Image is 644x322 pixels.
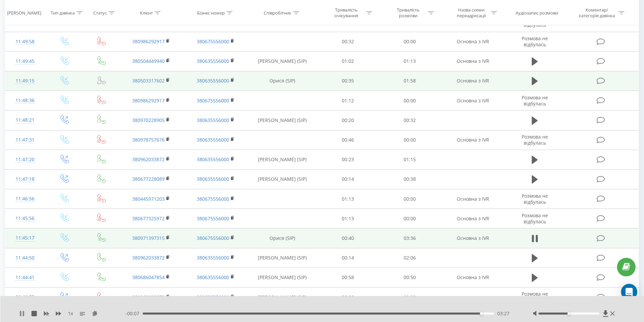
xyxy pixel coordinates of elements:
[132,294,165,300] a: 380962033872
[317,91,379,110] td: 01:12
[125,310,143,317] span: - 00:07
[379,130,441,150] td: 00:00
[379,288,441,307] td: 00:00
[264,10,291,16] div: Співробітник
[12,251,38,265] div: 11:44:50
[440,209,505,228] td: Основна з IVR
[132,215,165,222] a: 380677325972
[480,312,482,315] div: Accessibility label
[317,248,379,268] td: 00:14
[12,173,38,186] div: 11:47:18
[132,274,165,280] a: 380686047854
[12,231,38,245] div: 11:45:17
[248,248,317,268] td: [PERSON_NAME] (SIP)
[379,169,441,189] td: 00:38
[132,176,165,182] a: 380677228089
[197,77,229,84] a: 380635556000
[248,268,317,287] td: [PERSON_NAME] (SIP)
[317,228,379,248] td: 00:40
[390,7,426,19] div: Тривалість розмови
[197,196,229,202] a: 380675556000
[317,150,379,169] td: 00:23
[440,71,505,91] td: Основна з IVR
[440,228,505,248] td: Основна з IVR
[12,271,38,284] div: 11:44:41
[328,7,364,19] div: Тривалість очікування
[132,77,165,84] a: 380503317602
[248,288,317,307] td: [PERSON_NAME] (SIP)
[317,71,379,91] td: 00:35
[12,35,38,48] div: 11:49:58
[379,228,441,248] td: 03:36
[317,209,379,228] td: 01:13
[12,212,38,225] div: 11:45:56
[197,58,229,64] a: 380635556000
[248,71,317,91] td: Орися (SIP)
[12,55,38,68] div: 11:49:45
[522,212,548,225] span: Розмова не відбулась
[12,114,38,127] div: 11:48:21
[197,38,229,45] a: 380675556000
[132,137,165,143] a: 380978757676
[12,192,38,205] div: 11:46:56
[440,268,505,287] td: Основна з IVR
[568,312,570,315] div: Accessibility label
[379,189,441,209] td: 00:00
[522,193,548,205] span: Розмова не відбулась
[379,71,441,91] td: 01:58
[440,130,505,150] td: Основна з IVR
[317,32,379,51] td: 00:32
[197,215,229,222] a: 380675556000
[132,196,165,202] a: 380445971203
[12,291,38,304] div: 11:44:03
[12,133,38,147] div: 11:47:31
[132,97,165,104] a: 380986292917
[522,35,548,48] span: Розмова не відбулась
[197,97,229,104] a: 380675556000
[379,268,441,287] td: 00:50
[7,10,41,16] div: [PERSON_NAME]
[379,150,441,169] td: 01:15
[379,91,441,110] td: 00:00
[12,74,38,88] div: 11:49:15
[453,7,489,19] div: Назва схеми переадресації
[379,209,441,228] td: 00:00
[132,254,165,261] a: 380962033872
[440,51,505,71] td: Основна з IVR
[197,176,229,182] a: 380635556000
[197,254,229,261] a: 380635556000
[197,117,229,123] a: 380635556000
[317,288,379,307] td: 00:22
[197,10,225,16] div: Бізнес номер
[248,169,317,189] td: [PERSON_NAME] (SIP)
[197,156,229,163] a: 380635556000
[197,294,229,300] a: 380635556000
[440,32,505,51] td: Основна з IVR
[440,189,505,209] td: Основна з IVR
[51,10,75,16] div: Тип дзвінка
[379,110,441,130] td: 00:32
[132,156,165,163] a: 380962033872
[317,268,379,287] td: 00:58
[317,130,379,150] td: 00:46
[197,274,229,280] a: 380635556000
[140,10,153,16] div: Клієнт
[68,310,73,317] span: 1 x
[248,228,317,248] td: Орися (SIP)
[379,32,441,51] td: 00:00
[379,51,441,71] td: 01:13
[317,51,379,71] td: 01:02
[621,284,637,300] div: Open Intercom Messenger
[197,137,229,143] a: 380635556000
[522,291,548,303] span: Розмова не відбулась
[317,169,379,189] td: 00:14
[379,248,441,268] td: 02:06
[132,58,165,64] a: 380504449940
[93,10,107,16] div: Статус
[248,51,317,71] td: [PERSON_NAME] (SIP)
[132,117,165,123] a: 380970228905
[317,189,379,209] td: 01:13
[248,110,317,130] td: [PERSON_NAME] (SIP)
[577,7,617,19] div: Коментар/категорія дзвінка
[132,235,165,241] a: 380971397315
